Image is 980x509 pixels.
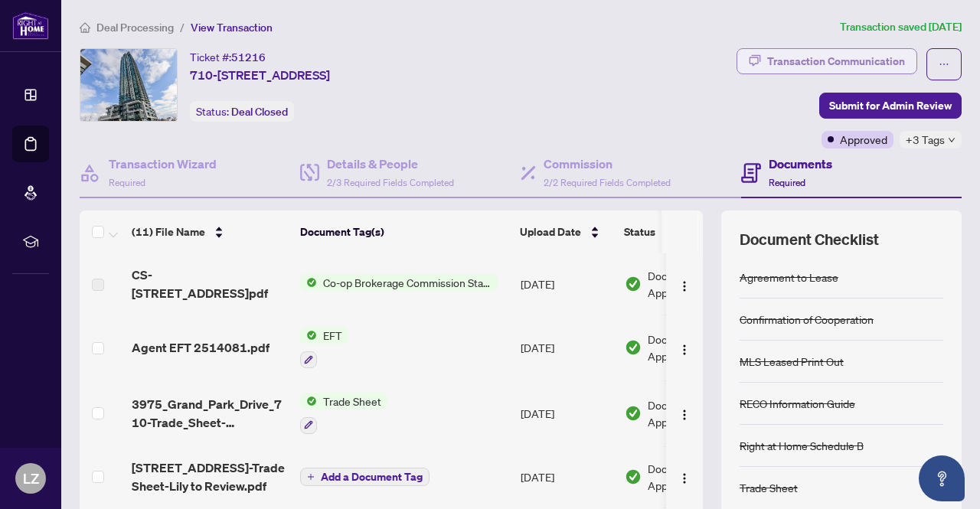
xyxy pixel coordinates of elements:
[737,48,917,74] button: Transaction Communication
[819,93,962,119] button: Submit for Admin Review
[678,280,691,292] img: Logo
[514,446,619,507] td: [DATE]
[12,11,49,40] img: logo
[948,136,955,144] span: down
[307,473,315,481] span: plus
[180,18,185,36] li: /
[327,177,454,188] span: 2/3 Required Fields Completed
[126,210,294,253] th: (11) File Name
[80,49,177,121] img: IMG-W12368334_1.jpg
[231,105,288,119] span: Deal Closed
[906,131,945,148] span: +3 Tags
[672,465,697,489] button: Logo
[624,224,655,240] span: Status
[520,224,581,240] span: Upload Date
[191,21,273,34] span: View Transaction
[132,458,288,495] span: [STREET_ADDRESS]-Trade Sheet-Lily to Review.pdf
[740,269,838,285] div: Agreement to Lease
[190,48,266,66] div: Ticket #:
[544,177,671,188] span: 2/2 Required Fields Completed
[769,155,832,173] h4: Documents
[939,59,949,70] span: ellipsis
[678,409,691,421] img: Logo
[132,266,288,302] span: CS-[STREET_ADDRESS]pdf
[190,66,330,84] span: 710-[STREET_ADDRESS]
[300,467,430,487] button: Add a Document Tag
[672,272,697,296] button: Logo
[514,315,619,380] td: [DATE]
[109,177,145,188] span: Required
[300,327,348,368] button: Status IconEFT
[514,210,618,253] th: Upload Date
[740,229,879,250] span: Document Checklist
[300,274,317,291] img: Status Icon
[678,344,691,356] img: Logo
[109,155,217,173] h4: Transaction Wizard
[767,49,905,73] div: Transaction Communication
[672,401,697,426] button: Logo
[919,455,965,501] button: Open asap
[317,393,387,409] span: Trade Sheet
[625,405,642,422] img: Document Status
[625,339,642,356] img: Document Status
[648,460,743,494] span: Document Approved
[625,468,642,485] img: Document Status
[190,101,294,122] div: Status:
[231,51,266,64] span: 51216
[648,267,743,301] span: Document Approved
[321,471,423,482] span: Add a Document Tag
[327,155,454,173] h4: Details & People
[740,479,798,496] div: Trade Sheet
[80,22,90,33] span: home
[317,274,498,291] span: Co-op Brokerage Commission Statement
[648,331,743,364] span: Document Approved
[300,393,387,434] button: Status IconTrade Sheet
[829,93,952,118] span: Submit for Admin Review
[840,18,962,36] article: Transaction saved [DATE]
[317,327,348,344] span: EFT
[672,335,697,360] button: Logo
[740,395,855,412] div: RECO Information Guide
[300,393,317,409] img: Status Icon
[300,274,498,291] button: Status IconCo-op Brokerage Commission Statement
[300,468,430,486] button: Add a Document Tag
[840,131,887,148] span: Approved
[96,21,174,34] span: Deal Processing
[648,396,743,430] span: Document Approved
[625,276,642,292] img: Document Status
[740,311,874,328] div: Confirmation of Cooperation
[23,468,39,489] span: LZ
[544,155,671,173] h4: Commission
[300,327,317,344] img: Status Icon
[740,353,844,370] div: MLS Leased Print Out
[132,395,288,432] span: 3975_Grand_Park_Drive_710-Trade_Sheet-Lily_to_Review.pdf
[769,177,805,188] span: Required
[514,253,619,315] td: [DATE]
[618,210,748,253] th: Status
[740,437,864,454] div: Right at Home Schedule B
[132,224,205,240] span: (11) File Name
[514,380,619,446] td: [DATE]
[294,210,514,253] th: Document Tag(s)
[678,472,691,485] img: Logo
[132,338,269,357] span: Agent EFT 2514081.pdf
